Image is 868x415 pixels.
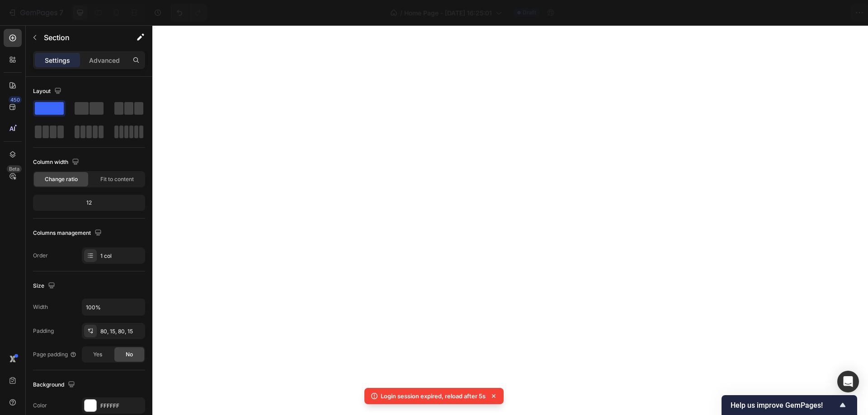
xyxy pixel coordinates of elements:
[33,379,77,391] div: Background
[45,175,78,183] span: Change ratio
[816,8,838,18] div: Publish
[381,392,486,401] p: Login session expired, reload after 5s
[35,196,143,209] div: 12
[33,350,77,359] div: Page padding
[774,4,804,22] button: Save
[33,303,48,311] div: Width
[33,401,47,410] div: Color
[404,8,492,18] span: Home Page - [DATE] 16:25:01
[523,9,536,17] span: Draft
[100,252,143,260] div: 1 col
[89,56,120,65] p: Advanced
[33,252,48,260] div: Order
[808,4,846,22] button: Publish
[400,8,402,18] span: /
[7,165,22,173] div: Beta
[731,401,837,410] span: Help us improve GemPages!
[82,299,145,315] input: Auto
[33,227,104,239] div: Columns management
[4,4,67,22] button: 7
[9,96,22,103] div: 450
[59,7,63,18] p: 7
[33,85,63,98] div: Layout
[100,175,134,183] span: Fit to content
[837,371,859,392] div: Open Intercom Messenger
[782,9,797,17] span: Save
[44,32,118,43] p: Section
[152,25,868,415] iframe: To enrich screen reader interactions, please activate Accessibility in Grammarly extension settings
[93,350,102,359] span: Yes
[33,327,54,335] div: Padding
[100,327,143,336] div: 80, 15, 80, 15
[100,402,143,410] div: FFFFFF
[731,400,848,410] button: Show survey - Help us improve GemPages!
[126,350,133,359] span: No
[45,56,70,65] p: Settings
[170,4,207,22] div: Undo/Redo
[33,156,81,168] div: Column width
[33,280,57,292] div: Size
